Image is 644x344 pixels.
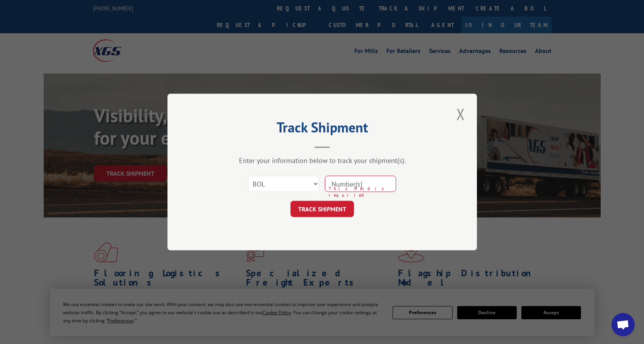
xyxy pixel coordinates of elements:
input: Number(s) [325,176,396,192]
div: Enter your information below to track your shipment(s). [206,156,438,165]
a: Open chat [612,313,635,336]
h2: Track Shipment [206,122,438,137]
span: This field is required [329,185,396,198]
button: TRACK SHIPMENT [290,201,354,217]
button: Close modal [454,103,467,125]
